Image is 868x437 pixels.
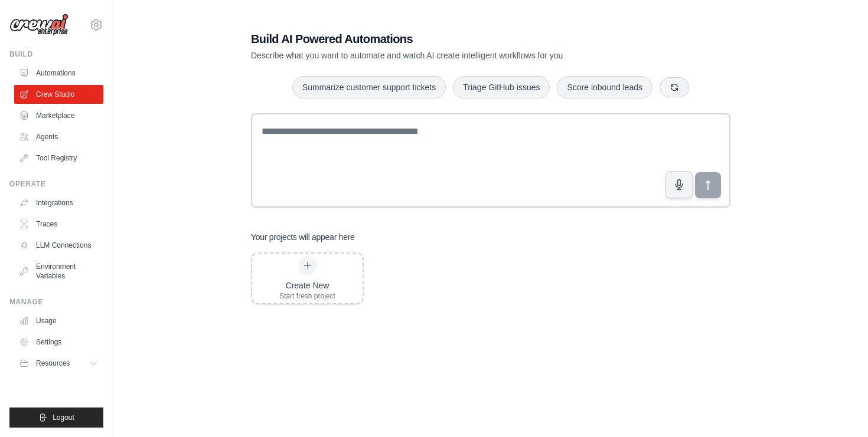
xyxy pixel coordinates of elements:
div: Manage [9,297,103,307]
button: Resources [14,354,103,373]
button: Get new suggestions [660,77,689,97]
h3: Your projects will appear here [251,231,355,243]
div: Create New [279,280,335,291]
div: Operate [9,179,103,189]
span: Resources [36,359,70,368]
a: Traces [14,215,103,234]
button: Score inbound leads [557,76,652,98]
a: Marketplace [14,106,103,125]
a: Usage [14,311,103,330]
button: Click to speak your automation idea [665,171,693,198]
a: LLM Connections [14,236,103,255]
a: Settings [14,333,103,351]
a: Environment Variables [14,257,103,285]
div: Build [9,50,103,59]
span: Logout [53,413,74,422]
a: Agents [14,127,103,146]
h1: Build AI Powered Automations [251,31,648,47]
button: Summarize customer support tickets [292,76,446,98]
button: Logout [9,408,103,428]
button: Triage GitHub issues [453,76,550,98]
a: Tool Registry [14,149,103,167]
a: Automations [14,64,103,83]
a: Crew Studio [14,85,103,104]
a: Integrations [14,193,103,212]
div: Start fresh project [279,291,335,301]
p: Describe what you want to automate and watch AI create intelligent workflows for you [251,50,648,61]
img: Logo [9,14,68,36]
